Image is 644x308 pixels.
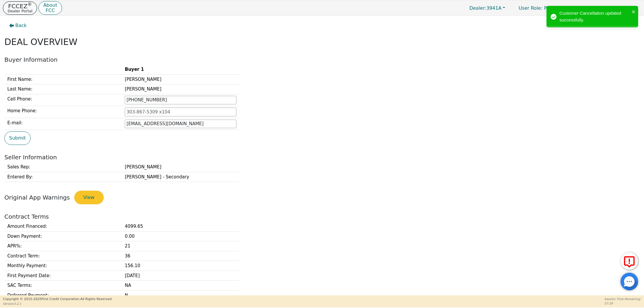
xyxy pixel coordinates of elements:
td: Contract Term : [4,251,122,261]
td: APR% : [4,241,122,251]
span: All Rights Reserved. [80,297,112,301]
button: Back [4,19,31,32]
span: User Role : [519,5,542,11]
p: Dealer Portal [8,9,32,13]
td: Entered By: [4,172,122,182]
h2: Contract Terms [4,213,640,220]
td: NA [122,281,239,291]
a: User Role: Primary [513,2,568,14]
button: FCCEZ®Dealer Portal [3,1,37,15]
sup: ® [28,2,32,7]
td: Cell Phone: [4,94,122,106]
td: Last Name: [4,84,122,94]
p: FCCEZ [8,3,32,9]
td: [PERSON_NAME] [122,162,239,172]
button: Dealer:3941A [463,4,511,13]
td: 4099.65 [122,222,239,231]
td: Amount Financed : [4,222,122,231]
div: Customer Cancellation updated successfully. [559,10,630,23]
td: N [122,290,239,300]
button: close [632,8,636,15]
td: First Name: [4,74,122,84]
h2: DEAL OVERVIEW [4,37,640,47]
h2: Seller Information [4,154,640,161]
td: First Payment Date : [4,271,122,281]
p: Primary [513,2,568,14]
button: Submit [4,131,31,145]
td: Down Payment : [4,231,122,241]
span: Dealer: [469,5,486,11]
span: 3941A [469,5,502,11]
p: About [43,3,57,8]
td: Deferred Payment : [4,290,122,300]
td: SAC Terms : [4,281,122,291]
p: Session Time Remaining: [604,297,641,301]
td: 156.10 [122,261,239,271]
td: 21 [122,241,239,251]
h2: Buyer Information [4,56,640,63]
td: [PERSON_NAME] - Secondary [122,172,239,182]
td: Sales Rep: [4,162,122,172]
td: 36 [122,251,239,261]
td: Monthly Payment : [4,261,122,271]
td: [PERSON_NAME] [122,74,239,84]
span: Original App Warnings [4,194,70,201]
button: AboutFCC [38,1,62,15]
th: Buyer 1 [122,65,239,74]
p: FCC [43,8,57,13]
td: Home Phone: [4,106,122,118]
button: 3941A:[PERSON_NAME] [569,4,641,13]
span: Back [15,22,27,29]
td: 0.00 [122,231,239,241]
td: [PERSON_NAME] [122,84,239,94]
p: Version 3.2.1 [3,302,112,306]
p: 57:29 [604,301,641,306]
button: View [74,191,104,204]
button: Report Error to FCC [621,252,638,270]
input: 303-867-5309 x104 [125,96,236,105]
p: Copyright © 2015- 2025 First Credit Corporation. [3,297,112,302]
input: 303-867-5309 x104 [125,108,236,116]
td: [DATE] [122,271,239,281]
td: E-mail: [4,118,122,130]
